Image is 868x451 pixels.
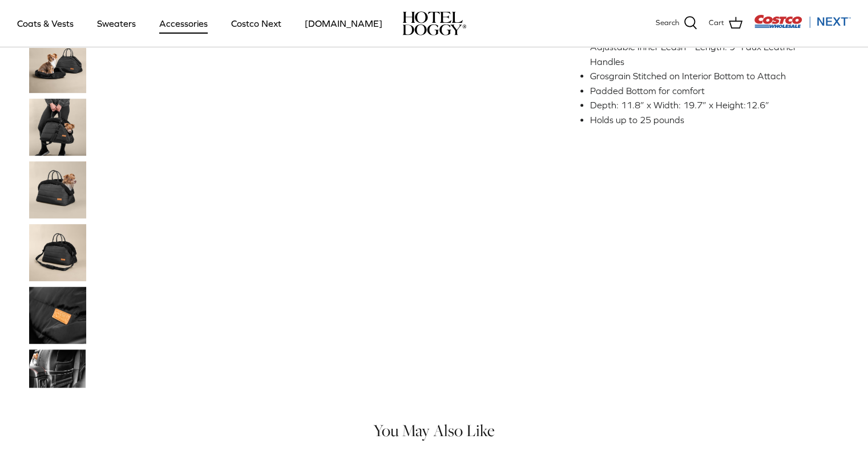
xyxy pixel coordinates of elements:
[29,99,86,156] a: Thumbnail Link
[402,11,466,35] a: hoteldoggy.com hoteldoggycom
[590,69,830,84] li: Grosgrain Stitched on Interior Bottom to Attach
[656,17,679,29] span: Search
[87,4,146,43] a: Sweaters
[29,422,839,440] h4: You May Also Like
[754,14,851,29] img: Costco Next
[590,84,830,99] li: Padded Bottom for comfort
[221,4,292,43] a: Costco Next
[709,16,742,31] a: Cart
[590,26,830,70] li: Adjustable Grosgrain Crossbody Strap– Max Length: 60”; Adjustable Inner Leash – Length: 9” Faux L...
[294,4,393,43] a: [DOMAIN_NAME]
[149,4,218,43] a: Accessories
[29,224,86,281] a: Thumbnail Link
[402,11,466,35] img: hoteldoggycom
[656,16,697,31] a: Search
[754,22,851,30] a: Visit Costco Next
[7,4,84,43] a: Coats & Vests
[29,36,86,93] a: Thumbnail Link
[590,113,830,128] li: Holds up to 25 pounds
[709,17,724,29] span: Cart
[29,350,86,388] a: Thumbnail Link
[29,161,86,218] a: Thumbnail Link
[29,287,86,344] a: Thumbnail Link
[590,98,830,113] li: Depth: 11.8” x Width: 19.7” x Height:12.6”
